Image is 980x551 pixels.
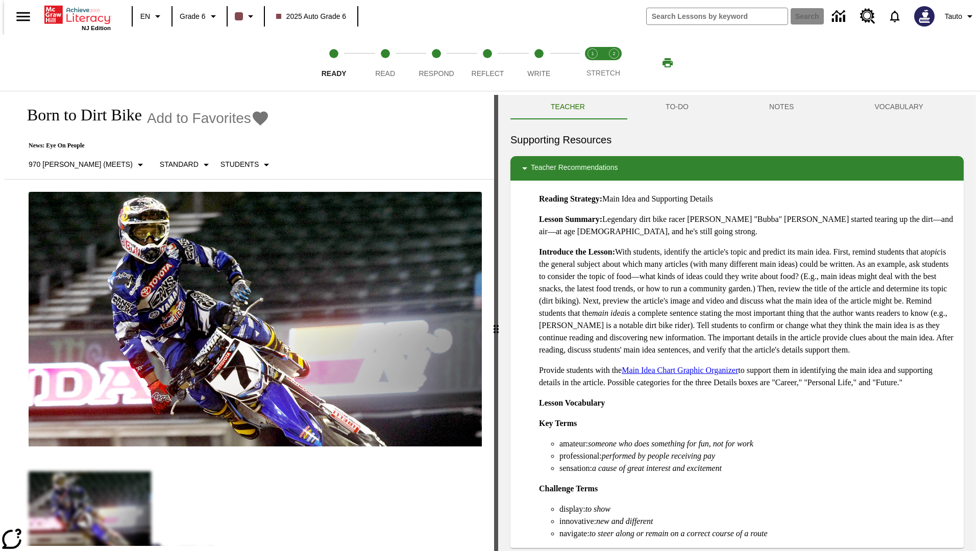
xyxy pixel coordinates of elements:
button: VOCABULARY [834,95,964,119]
button: Select a new avatar [908,3,941,30]
span: 2025 Auto Grade 6 [276,11,347,22]
li: navigate: [559,528,955,540]
span: Grade 6 [180,11,206,22]
button: Open side menu [8,2,38,32]
button: Select Lexile, 970 Lexile (Meets) [24,156,151,174]
span: EN [140,11,150,22]
button: Language: EN, Select a language [136,7,168,26]
span: Add to Favorites [147,110,251,127]
li: professional: [559,450,955,462]
span: NJ Edition [82,25,111,31]
p: Main Idea and Supporting Details [539,193,955,205]
span: Reflect [472,69,504,78]
button: Read step 2 of 5 [355,35,414,91]
p: Students [220,159,259,170]
li: innovative: [559,515,955,528]
a: Main Idea Chart Graphic Organizer [622,366,738,374]
a: Data Center [826,3,854,31]
div: Instructional Panel Tabs [510,95,964,119]
button: Grade: Grade 6, Select a grade [176,7,224,26]
input: search field [647,8,788,24]
button: Reflect step 4 of 5 [458,35,517,91]
img: Avatar [914,6,935,27]
em: new and different [596,517,653,525]
p: Legendary dirt bike racer [PERSON_NAME] "Bubba" [PERSON_NAME] started tearing up the dirt—and air... [539,213,955,238]
li: display: [559,503,955,515]
button: TO-DO [625,95,729,119]
span: Write [527,69,550,78]
button: Stretch Read step 1 of 2 [578,35,607,91]
strong: Key Terms [539,419,577,428]
em: topic [924,247,941,256]
em: performed by people receiving pay [602,452,715,460]
button: Scaffolds, Standard [156,156,216,174]
button: NOTES [729,95,834,119]
button: Write step 5 of 5 [509,35,569,91]
button: Respond step 3 of 5 [407,35,466,91]
div: Home [44,4,111,31]
text: 1 [591,51,594,56]
h1: Born to Dirt Bike [16,106,142,124]
p: 970 [PERSON_NAME] (Meets) [29,159,133,170]
h6: Supporting Resources [510,132,964,148]
button: Teacher [510,95,625,119]
strong: Lesson Summary: [539,215,602,223]
strong: Challenge Terms [539,484,598,493]
strong: Introduce the Lesson: [539,247,615,256]
p: Standard [160,159,199,170]
a: Notifications [881,3,908,30]
p: Teacher Recommendations [531,162,618,174]
img: Motocross racer James Stewart flies through the air on his dirt bike. [29,192,482,447]
em: to steer along or remain on a correct course of a route [590,529,768,538]
strong: Reading Strategy: [539,194,602,203]
p: With students, identify the article's topic and predict its main idea. First, remind students tha... [539,246,955,356]
strong: Lesson Vocabulary [539,398,605,407]
text: 2 [612,51,615,56]
button: Select Student [216,156,277,174]
em: someone who does something for fun, not for work [588,439,753,448]
span: STRETCH [586,69,620,77]
button: Print [651,54,684,72]
span: Ready [322,69,347,78]
a: Resource Center, Will open in new tab [854,3,881,30]
button: Stretch Respond step 2 of 2 [599,35,629,91]
em: main idea [592,309,625,317]
p: News: Eye On People [16,142,277,149]
button: Ready step 1 of 5 [304,35,363,91]
div: Teacher Recommendations [510,156,964,181]
div: reading [4,95,494,546]
div: Press Enter or Spacebar and then press right and left arrow keys to move the slider [494,95,498,551]
button: Class color is dark brown. Change class color [231,7,261,26]
em: a cause of great interest and excitement [592,464,722,472]
li: sensation: [559,462,955,474]
div: activity [498,95,976,551]
li: amateur: [559,438,955,450]
span: Respond [419,69,454,78]
span: Tauto [945,11,962,22]
button: Add to Favorites - Born to Dirt Bike [147,109,269,127]
span: Read [375,69,395,78]
p: Provide students with the to support them in identifying the main idea and supporting details in ... [539,364,955,389]
button: Profile/Settings [941,7,980,26]
em: to show [585,505,610,513]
